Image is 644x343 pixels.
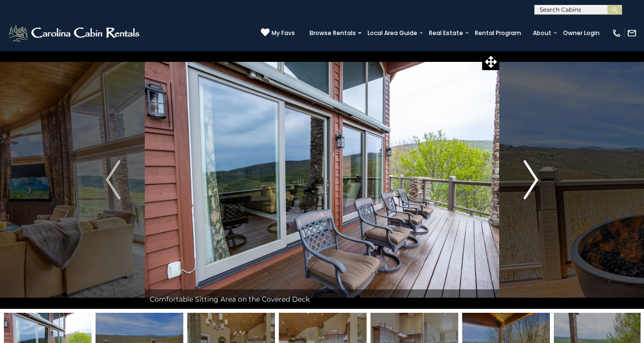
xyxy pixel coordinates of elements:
[145,289,499,309] div: Comfortable Sitting Area on the Covered Deck
[470,26,526,40] a: Rental Program
[81,51,145,309] button: Previous
[7,23,142,43] img: White-1-2.png
[305,26,361,40] a: Browse Rentals
[528,26,556,40] a: About
[272,29,295,38] span: My Favs
[612,28,622,38] img: phone-regular-white.png
[424,26,468,40] a: Real Estate
[524,160,538,199] img: arrow
[261,28,295,38] a: My Favs
[558,26,605,40] a: Owner Login
[363,26,422,40] a: Local Area Guide
[499,51,563,309] button: Next
[106,160,120,199] img: arrow
[627,28,637,38] img: mail-regular-white.png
